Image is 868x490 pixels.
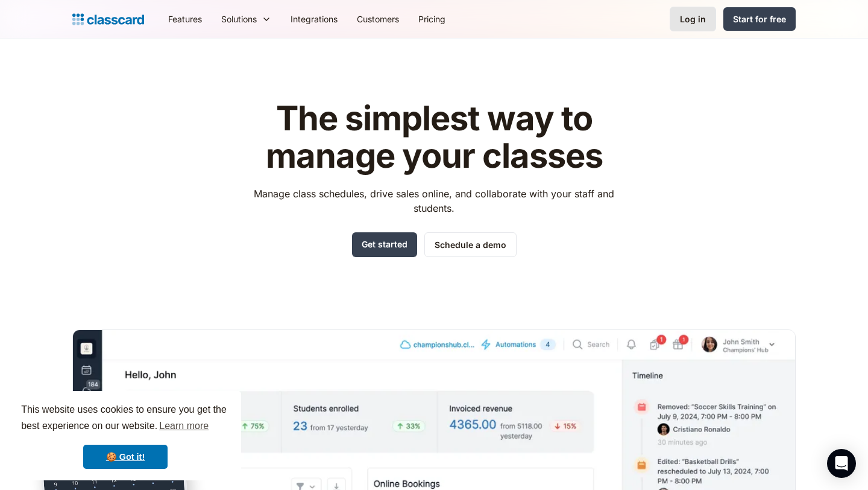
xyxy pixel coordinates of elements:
[243,100,626,174] h1: The simplest way to manage your classes
[281,5,347,33] a: Integrations
[670,7,716,31] a: Log in
[347,5,409,33] a: Customers
[157,417,210,435] a: learn more about cookies
[21,402,230,435] span: This website uses cookies to ensure you get the best experience on our website.
[10,391,241,480] div: cookieconsent
[221,13,257,25] div: Solutions
[159,5,212,33] a: Features
[409,5,455,33] a: Pricing
[243,186,626,215] p: Manage class schedules, drive sales online, and collaborate with your staff and students.
[83,445,168,469] a: dismiss cookie message
[723,7,796,31] a: Start for free
[212,5,281,33] div: Solutions
[72,11,144,28] a: Logo
[827,449,856,478] div: Open Intercom Messenger
[424,232,517,257] a: Schedule a demo
[352,232,417,257] a: Get started
[733,13,786,25] div: Start for free
[680,13,706,25] div: Log in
